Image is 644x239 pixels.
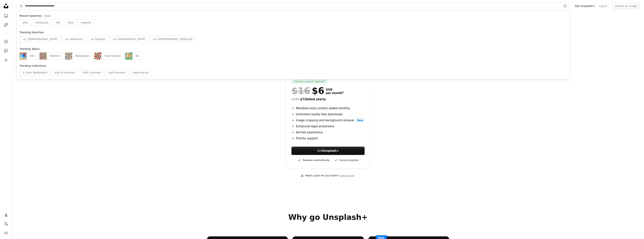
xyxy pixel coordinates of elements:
[52,69,78,76] div: End of Summer
[2,229,10,237] button: Menu
[291,130,365,135] li: Ad-free experience
[20,14,567,18] div: ·
[2,211,10,219] a: Log in / Sign up
[561,2,570,10] button: Visual search
[27,52,38,60] div: Film
[612,3,639,9] button: Submit an image
[56,21,60,25] span: red
[326,88,344,91] span: USD
[291,147,365,155] button: GetUnsplash+
[291,98,299,101] span: $192
[2,21,10,29] a: Illustrations
[597,3,609,9] a: Log in
[125,52,132,60] img: premium_vector-1733848647289-cab28616121b
[291,118,365,123] li: Image cropping and background removal
[47,52,64,60] div: Patterns
[291,136,365,141] li: Priority support
[2,12,10,20] a: Photos
[39,52,47,60] img: premium_vector-1736967617027-c9f55396949f
[2,38,10,45] a: Explore
[95,37,105,41] span: bridges
[323,80,326,83] a: 1
[101,52,124,60] div: Hand Drawn
[322,149,339,153] strong: Unsplash+
[291,106,365,111] li: Members-only content added monthly
[17,2,23,10] button: Search Unsplash
[20,52,27,60] img: premium_photo-1698585173008-5dbb55374918
[20,47,40,50] span: Trending Topics
[20,14,42,18] span: Recent Searches
[36,21,49,25] span: resources
[20,69,50,76] div: 1 Color Wallpapers
[105,69,128,76] div: Soft Summer
[339,173,355,179] a: Learn more
[324,80,325,82] sup: 1
[2,47,10,54] a: Collections
[356,118,365,123] span: New
[17,2,570,10] form: Find visuals sitewide
[70,37,83,41] span: electricity
[130,69,152,76] div: New Nature
[573,3,597,9] a: Get Unsplash+
[68,21,74,25] span: blue
[118,37,145,41] span: [GEOGRAPHIC_DATA]
[291,112,365,117] li: Unlimited royalty-free downloads
[207,213,449,222] h2: Why go Unsplash+
[27,37,57,41] span: [DEMOGRAPHIC_DATA]
[80,69,104,76] div: POV: Summer
[44,14,51,18] button: Clear
[297,158,330,162] div: Renews automatically
[23,21,28,25] span: pink
[326,91,344,95] span: per month
[132,52,142,60] div: 3D
[2,220,10,228] button: Language
[291,79,328,84] div: Limited Launch Special
[2,2,10,11] a: Home — Unsplash
[2,56,10,63] a: Download History
[291,86,310,96] span: $16
[342,91,345,95] a: 2
[291,97,365,102] div: $72 billed yearly
[81,21,91,25] span: exports
[20,64,46,67] span: Trending Collections
[94,52,101,60] img: premium_vector-1730142533288-194cec6c8fed
[301,174,339,178] div: Need a plan for your team?
[291,124,365,129] li: Enhanced legal protections
[72,52,93,60] div: Wallpapers
[20,31,44,34] span: Trending Searches
[158,37,193,41] span: [DEMOGRAPHIC_DATA] girl
[334,158,358,162] div: Cancel anytime
[65,52,72,60] img: premium_vector-1750777519295-a392f7ef3d63
[291,86,324,96] div: $6
[342,91,344,93] sup: 2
